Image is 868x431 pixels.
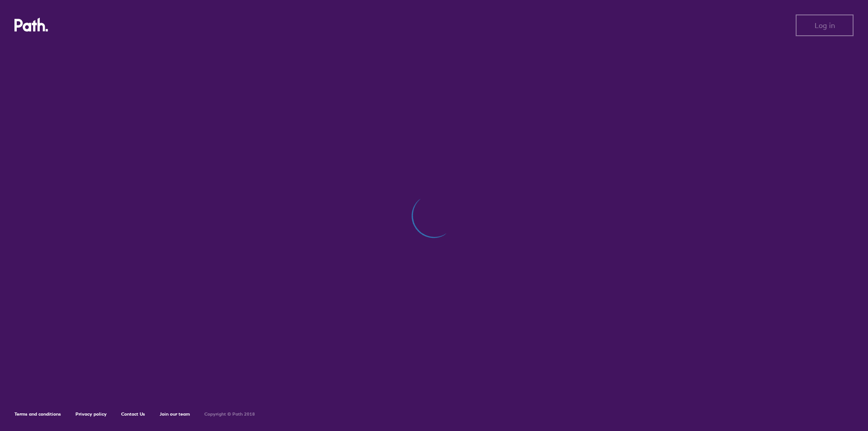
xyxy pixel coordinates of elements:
a: Join our team [160,411,190,417]
a: Contact Us [121,411,145,417]
span: Log in [815,21,835,29]
a: Terms and conditions [14,411,61,417]
h6: Copyright © Path 2018 [204,412,255,417]
button: Log in [796,14,854,36]
a: Privacy policy [75,411,107,417]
